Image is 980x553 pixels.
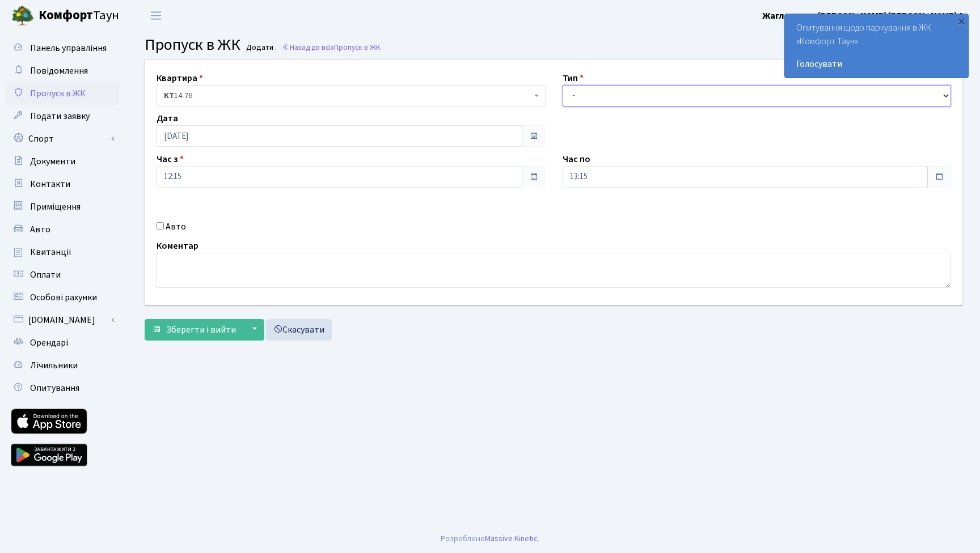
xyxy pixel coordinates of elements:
button: Переключити навігацію [142,6,170,25]
b: Комфорт [39,6,93,24]
label: Авто [166,220,186,233]
a: Особові рахунки [6,286,119,309]
button: Зберегти і вийти [145,319,243,341]
span: Пропуск в ЖК [145,33,240,56]
span: Оплати [30,269,61,281]
b: Жаглевська-[PERSON_NAME] [PERSON_NAME] А. [762,10,966,22]
a: Оплати [6,263,119,286]
span: Таун [39,6,119,25]
span: Контакти [30,178,70,190]
span: Документи [30,155,75,168]
a: Авто [6,218,119,241]
a: Спорт [6,127,119,150]
div: Опитування щодо паркування в ЖК «Комфорт Таун» [785,14,968,78]
span: Подати заявку [30,110,90,122]
span: Лічильники [30,359,78,372]
a: Повідомлення [6,59,119,82]
a: Голосувати [796,57,957,71]
span: Квитанції [30,246,71,258]
label: Час з [157,152,184,166]
span: Приміщення [30,201,81,213]
span: Повідомлення [30,65,88,77]
span: <b>КТ</b>&nbsp;&nbsp;&nbsp;&nbsp;14-76 [157,85,546,107]
a: Лічильники [6,354,119,377]
div: Розроблено . [441,533,539,545]
div: × [956,15,967,27]
a: Приміщення [6,195,119,218]
label: Дата [157,112,178,125]
b: КТ [164,90,174,101]
a: Квитанції [6,241,119,263]
a: Скасувати [266,319,332,341]
span: Опитування [30,382,79,394]
span: Орендарі [30,337,68,349]
a: [DOMAIN_NAME] [6,309,119,331]
a: Орендарі [6,331,119,354]
a: Панель управління [6,37,119,59]
a: Пропуск в ЖК [6,82,119,105]
label: Тип [563,71,584,85]
label: Квартира [157,71,203,85]
span: Панель управління [30,42,107,54]
label: Коментар [157,239,198,253]
span: Зберегти і вийти [166,324,236,336]
span: Особові рахунки [30,291,97,304]
a: Опитування [6,377,119,399]
a: Контакти [6,173,119,195]
span: <b>КТ</b>&nbsp;&nbsp;&nbsp;&nbsp;14-76 [164,90,531,101]
label: Час по [563,152,590,166]
a: Massive Kinetic [485,533,538,545]
span: Пропуск в ЖК [30,87,86,100]
a: Подати заявку [6,105,119,127]
span: Пропуск в ЖК [334,42,381,53]
span: Авто [30,223,50,236]
img: logo.png [11,5,34,27]
a: Жаглевська-[PERSON_NAME] [PERSON_NAME] А. [762,9,966,23]
a: Документи [6,150,119,173]
a: Назад до всіхПропуск в ЖК [282,42,381,53]
small: Додати . [244,43,277,53]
